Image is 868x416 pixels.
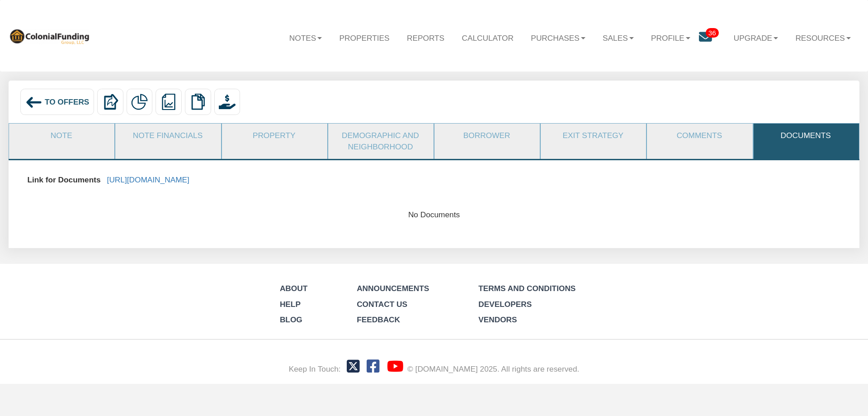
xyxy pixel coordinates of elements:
[407,363,579,375] div: © [DOMAIN_NAME] 2025. All rights are reserved.
[453,24,522,51] a: Calculator
[699,24,725,53] a: 36
[706,28,719,38] span: 36
[647,124,751,148] a: Comments
[328,124,433,158] a: Demographic and Neighborhood
[478,300,532,309] a: Developers
[45,97,90,106] span: To Offers
[190,94,206,110] img: copy.png
[102,94,118,110] img: export.svg
[280,300,301,309] a: Help
[594,24,642,51] a: Sales
[27,170,100,190] p: Link for Documents
[357,315,400,324] a: Feedback
[357,300,407,309] a: Contact Us
[160,94,177,110] img: reports.png
[541,124,645,148] a: Exit Strategy
[280,315,302,324] a: Blog
[398,24,453,51] a: Reports
[330,24,398,51] a: Properties
[281,24,331,51] a: Notes
[434,124,539,148] a: Borrower
[280,284,307,293] a: About
[754,124,858,148] a: Documents
[131,94,147,110] img: partial.png
[478,284,576,293] a: Terms and Conditions
[25,94,42,111] img: back_arrow_left_icon.svg
[478,315,517,324] a: Vendors
[222,124,326,148] a: Property
[219,94,235,110] img: purchase_offer.png
[18,209,849,220] div: No Documents
[522,24,594,51] a: Purchases
[725,24,787,51] a: Upgrade
[9,28,90,44] img: 569736
[289,363,341,375] div: Keep In Touch:
[115,124,220,148] a: Note Financials
[107,175,189,184] a: [URL][DOMAIN_NAME]
[787,24,859,51] a: Resources
[642,24,699,51] a: Profile
[9,124,113,148] a: Note
[357,284,429,293] a: Announcements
